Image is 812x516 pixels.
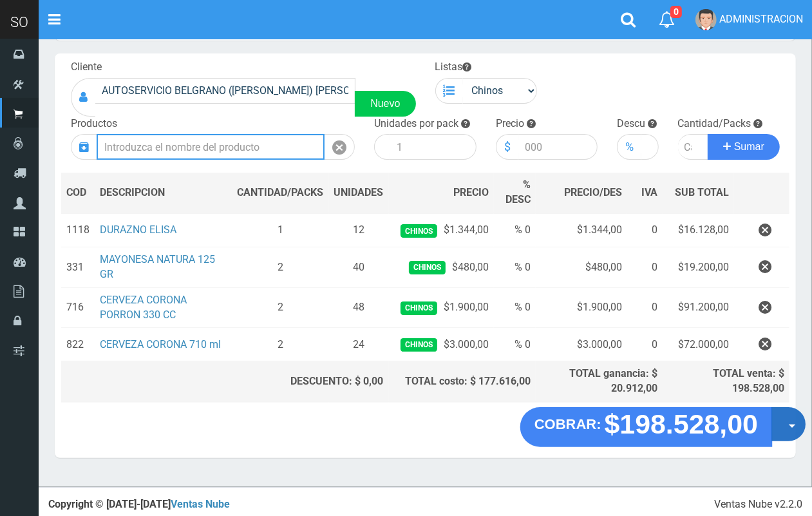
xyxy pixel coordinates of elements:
[401,224,437,238] span: Chinos
[232,213,329,247] td: 1
[329,173,389,213] th: UNIDADES
[678,134,709,160] input: Cantidad
[678,117,751,131] label: Cantidad/Packs
[536,247,628,288] td: $480,00
[409,261,446,274] span: Chinos
[401,301,437,315] span: Chinos
[627,287,663,328] td: 0
[100,294,187,321] a: CERVEZA CORONA PORRON 330 CC
[232,287,329,328] td: 2
[232,328,329,361] td: 2
[719,13,803,25] span: ADMINISTRACION
[389,247,494,288] td: $480,00
[171,498,230,510] a: Ventas Nube
[100,224,176,236] a: DURAZNO ELISA
[61,328,95,361] td: 822
[663,328,735,361] td: $72.000,00
[536,328,628,361] td: $3.000,00
[453,186,489,200] span: PRECIO
[663,287,735,328] td: $91.200,00
[100,338,221,350] a: CERVEZA CORONA 710 ml
[97,134,325,160] input: Introduzca el nombre del producto
[435,60,472,75] label: Listas
[232,173,329,213] th: CANTIDAD/PACKS
[663,247,735,288] td: $19.200,00
[329,247,389,288] td: 40
[695,9,717,30] img: User Image
[494,213,536,247] td: % 0
[401,338,437,352] span: Chinos
[534,417,601,432] strong: COBRAR:
[394,374,531,389] div: TOTAL costo: $ 177.616,00
[617,134,641,160] div: %
[605,409,759,439] strong: $198.528,00
[536,287,628,328] td: $1.900,00
[95,173,232,213] th: DES
[494,247,536,288] td: % 0
[494,287,536,328] td: % 0
[61,173,95,213] th: COD
[617,117,645,131] label: Descu
[61,287,95,328] td: 716
[61,213,95,247] td: 1118
[61,247,95,288] td: 331
[71,117,117,131] label: Productos
[329,287,389,328] td: 48
[520,407,772,447] button: COBRAR: $198.528,00
[663,213,735,247] td: $16.128,00
[389,287,494,328] td: $1.900,00
[100,253,215,280] a: MAYONESA NATURA 125 GR
[714,497,802,512] div: Ventas Nube v2.2.0
[374,117,458,131] label: Unidades por pack
[329,328,389,361] td: 24
[232,247,329,288] td: 2
[496,134,518,160] div: $
[668,367,784,396] div: TOTAL venta: $ 198.528,00
[670,6,682,18] span: 0
[494,328,536,361] td: % 0
[627,328,663,361] td: 0
[536,213,628,247] td: $1.344,00
[734,141,764,152] span: Sumar
[708,134,780,160] button: Sumar
[642,186,658,198] span: IVA
[675,186,729,200] span: SUB TOTAL
[518,134,598,160] input: 000
[627,247,663,288] td: 0
[329,213,389,247] td: 12
[389,213,494,247] td: $1.344,00
[627,213,663,247] td: 0
[541,367,658,396] div: TOTAL ganancia: $ 20.912,00
[641,134,658,160] input: 000
[118,186,165,198] span: CRIPCION
[496,117,524,131] label: Precio
[355,91,415,117] a: Nuevo
[48,498,230,510] strong: Copyright © [DATE]-[DATE]
[238,374,384,389] div: DESCUENTO: $ 0,00
[95,78,355,104] input: Consumidor Final
[564,186,622,198] span: PRECIO/DES
[71,60,102,75] label: Cliente
[389,328,494,361] td: $3.000,00
[390,134,477,160] input: 1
